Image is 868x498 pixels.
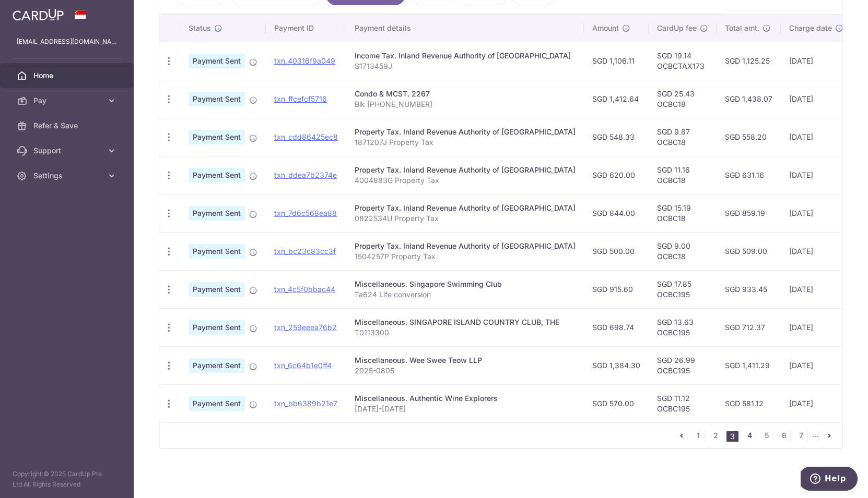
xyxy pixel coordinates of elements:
td: SGD 1,412.64 [584,80,649,118]
td: [DATE] [781,346,852,384]
a: txn_7d6c568ea88 [274,209,337,217]
div: Property Tax. Inland Revenue Authority of [GEOGRAPHIC_DATA] [355,165,576,175]
td: SGD 17.85 OCBC195 [649,270,717,308]
p: Blk [PHONE_NUMBER] [355,99,576,110]
span: Payment Sent [189,358,245,373]
td: SGD 13.63 OCBC195 [649,308,717,346]
span: Amount [592,23,619,33]
span: Payment Sent [189,130,245,144]
p: 1871207J Property Tax [355,137,576,148]
td: SGD 9.87 OCBC18 [649,118,717,156]
li: 3 [726,431,739,442]
p: [EMAIL_ADDRESS][DOMAIN_NAME] [17,37,117,47]
p: T0113300 [355,327,576,338]
td: SGD 19.14 OCBCTAX173 [649,42,717,80]
td: SGD 9.00 OCBC18 [649,232,717,270]
a: txn_ddea7b2374e [274,171,337,179]
div: Property Tax. Inland Revenue Authority of [GEOGRAPHIC_DATA] [355,241,576,251]
a: 4 [743,429,756,442]
td: SGD 1,106.11 [584,42,649,80]
div: Miscellaneous. Authentic Wine Explorers [355,393,576,404]
div: Miscellaneous. Singapore Swimming Club [355,279,576,289]
td: SGD 25.43 OCBC18 [649,80,717,118]
span: Payment Sent [189,282,245,297]
span: Pay [33,95,102,106]
span: Payment Sent [189,168,245,183]
nav: pager [675,423,842,448]
span: Status [189,23,211,33]
a: txn_ffcefcf5716 [274,94,327,103]
div: Miscellaneous. SINGAPORE ISLAND COUNTRY CLUB, THE [355,317,576,327]
div: Income Tax. Inland Revenue Authority of [GEOGRAPHIC_DATA] [355,51,576,61]
td: SGD 915.60 [584,270,649,308]
span: Payment Sent [189,244,245,259]
td: SGD 1,384.30 [584,346,649,384]
td: [DATE] [781,384,852,422]
td: SGD 1,411.29 [717,346,781,384]
span: Refer & Save [33,120,102,131]
div: Miscellaneous. Wee Swee Teow LLP [355,355,576,366]
td: SGD 15.19 OCBC18 [649,194,717,232]
td: SGD 26.99 OCBC195 [649,346,717,384]
a: 7 [795,429,807,442]
a: 2 [709,429,722,442]
td: SGD 631.16 [717,156,781,194]
td: SGD 933.45 [717,270,781,308]
p: 0822534U Property Tax [355,213,576,224]
a: 1 [692,429,705,442]
th: Payment details [346,15,584,42]
td: SGD 698.74 [584,308,649,346]
span: Help [24,7,45,17]
td: SGD 712.37 [717,308,781,346]
span: Payment Sent [189,206,245,221]
div: Property Tax. Inland Revenue Authority of [GEOGRAPHIC_DATA] [355,203,576,213]
div: Condo & MCST. 2267 [355,89,576,99]
td: SGD 11.12 OCBC195 [649,384,717,422]
p: Ta624 Life conversion [355,289,576,300]
td: [DATE] [781,194,852,232]
td: SGD 509.00 [717,232,781,270]
td: [DATE] [781,156,852,194]
a: txn_40316f9a049 [274,56,335,65]
span: Payment Sent [189,54,245,68]
a: txn_259eeea76b2 [274,323,337,332]
td: SGD 548.33 [584,118,649,156]
p: 2025-0805 [355,366,576,376]
td: [DATE] [781,42,852,80]
td: SGD 500.00 [584,232,649,270]
td: SGD 581.12 [717,384,781,422]
td: [DATE] [781,270,852,308]
td: SGD 11.16 OCBC18 [649,156,717,194]
td: SGD 844.00 [584,194,649,232]
p: 4004883G Property Tax [355,175,576,186]
a: txn_4c5f0bbac44 [274,285,335,294]
td: SGD 570.00 [584,384,649,422]
td: [DATE] [781,308,852,346]
div: Property Tax. Inland Revenue Authority of [GEOGRAPHIC_DATA] [355,127,576,137]
span: Payment Sent [189,92,245,106]
a: txn_bb6389b21e7 [274,399,337,408]
a: 5 [760,429,773,442]
span: Settings [33,171,102,181]
span: Charge date [789,23,832,33]
span: Payment Sent [189,320,245,335]
span: Payment Sent [189,396,245,411]
p: [DATE]-[DATE] [355,404,576,414]
td: SGD 1,438.07 [717,80,781,118]
a: txn_cdd86425ec8 [274,132,338,141]
li: ... [812,429,819,442]
td: SGD 620.00 [584,156,649,194]
img: CardUp [13,8,64,21]
td: [DATE] [781,80,852,118]
td: SGD 1,125.25 [717,42,781,80]
p: S1713459J [355,61,576,71]
span: Home [33,70,102,81]
td: [DATE] [781,118,852,156]
a: txn_bc23c83cc3f [274,247,336,256]
a: txn_6c64b1e0ff4 [274,361,332,370]
span: Support [33,145,102,156]
td: [DATE] [781,232,852,270]
td: SGD 859.19 [717,194,781,232]
td: SGD 558.20 [717,118,781,156]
